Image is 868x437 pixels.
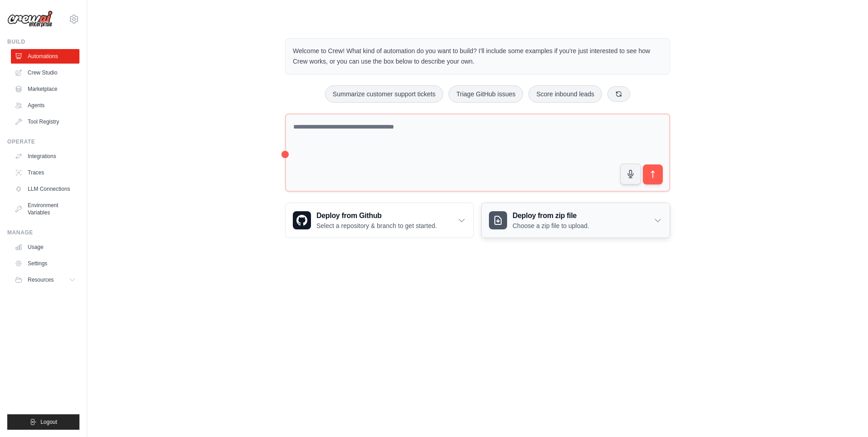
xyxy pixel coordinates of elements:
[513,210,589,221] h3: Deploy from zip file
[11,82,79,96] a: Marketplace
[325,85,443,103] button: Summarize customer support tickets
[528,85,602,103] button: Score inbound leads
[11,256,79,271] a: Settings
[316,210,437,221] h3: Deploy from Github
[7,229,79,236] div: Manage
[7,38,79,45] div: Build
[11,240,79,254] a: Usage
[11,98,79,113] a: Agents
[11,182,79,196] a: LLM Connections
[40,418,57,426] span: Logout
[11,273,79,287] button: Resources
[11,114,79,129] a: Tool Registry
[11,149,79,164] a: Integrations
[11,65,79,80] a: Crew Studio
[513,221,589,230] p: Choose a zip file to upload.
[7,10,53,28] img: Logo
[7,414,79,430] button: Logout
[11,198,79,220] a: Environment Variables
[449,85,523,103] button: Triage GitHub issues
[7,138,79,145] div: Operate
[11,49,79,64] a: Automations
[293,46,662,67] p: Welcome to Crew! What kind of automation do you want to build? I'll include some examples if you'...
[11,165,79,180] a: Traces
[316,221,437,230] p: Select a repository & branch to get started.
[28,276,54,283] span: Resources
